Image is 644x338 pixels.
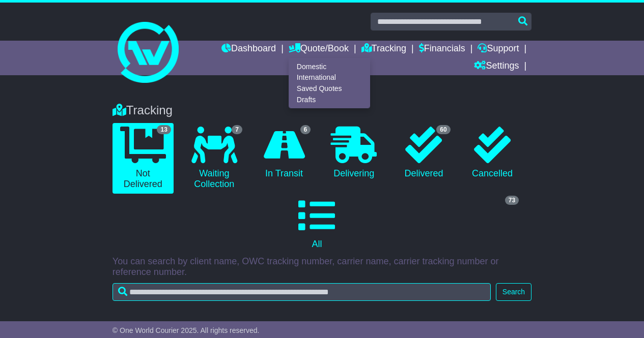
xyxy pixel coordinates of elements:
span: 6 [300,125,311,134]
button: Search [496,283,531,301]
div: Quote/Book [289,58,370,108]
a: Settings [474,58,519,75]
a: Domestic [289,61,370,72]
div: Tracking [107,103,537,118]
a: 73 All [113,194,521,254]
a: Quote/Book [289,41,349,58]
a: Saved Quotes [289,83,370,95]
a: International [289,72,370,83]
a: Tracking [361,41,406,58]
a: 60 Delivered [395,123,453,183]
a: Financials [419,41,465,58]
a: Cancelled [463,123,521,183]
span: 13 [157,125,171,134]
span: 60 [436,125,450,134]
span: 7 [232,125,242,134]
a: 7 Waiting Collection [184,123,245,194]
a: Support [478,41,519,58]
a: 6 In Transit [255,123,313,183]
span: 73 [505,196,519,205]
a: Dashboard [221,41,276,58]
p: You can search by client name, OWC tracking number, carrier name, carrier tracking number or refe... [113,256,531,278]
a: Delivering [323,123,384,183]
span: © One World Courier 2025. All rights reserved. [113,326,260,334]
a: 13 Not Delivered [113,123,174,194]
a: Drafts [289,94,370,105]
